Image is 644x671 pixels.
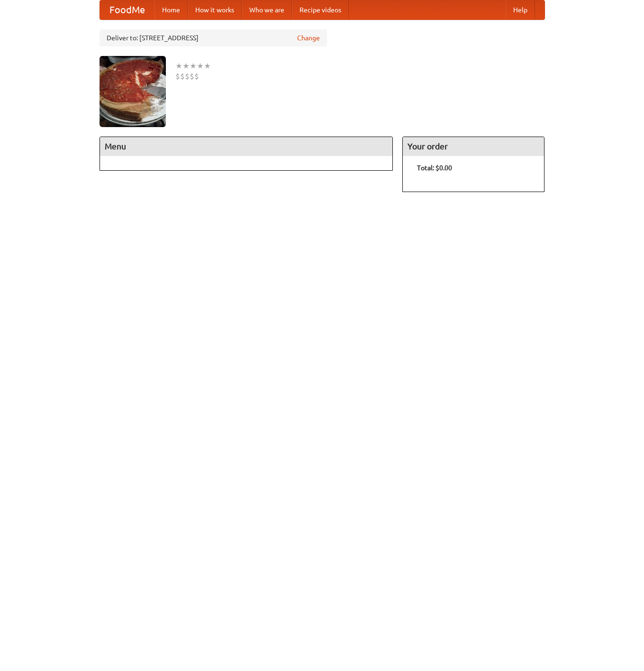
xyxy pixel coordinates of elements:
a: Help [506,0,535,19]
li: $ [185,71,190,82]
a: Home [154,0,188,19]
div: Deliver to: [STREET_ADDRESS] [100,29,327,46]
a: Recipe videos [292,0,349,19]
b: Total: $0.00 [417,164,452,172]
li: ★ [204,61,211,71]
li: ★ [175,61,182,71]
li: $ [190,71,194,82]
li: $ [175,71,180,82]
li: $ [194,71,199,82]
li: $ [180,71,185,82]
img: angular.jpg [100,56,166,127]
h4: Menu [100,137,393,156]
li: ★ [190,61,197,71]
li: ★ [197,61,204,71]
li: ★ [182,61,190,71]
h4: Your order [403,137,544,156]
a: FoodMe [100,0,154,19]
a: Who we are [242,0,292,19]
a: How it works [188,0,242,19]
a: Change [297,33,320,43]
